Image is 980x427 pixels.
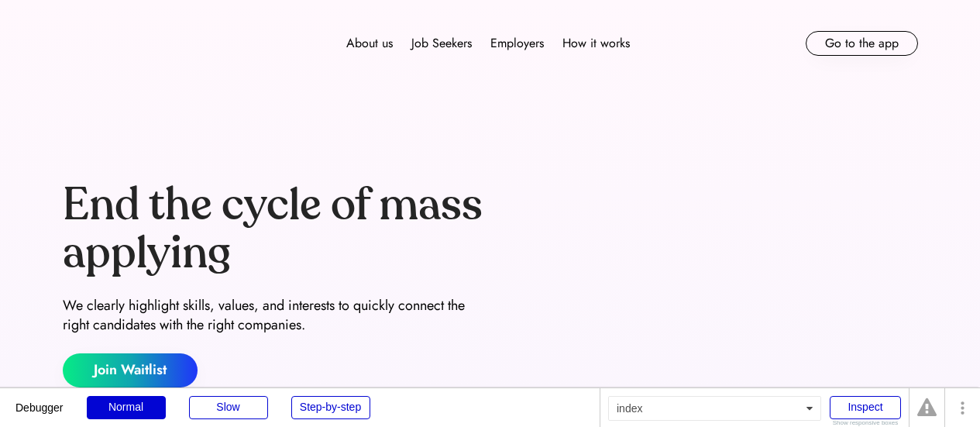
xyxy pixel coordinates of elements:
[15,388,64,413] div: Debugger
[411,34,472,53] div: Job Seekers
[291,396,370,419] div: Step-by-step
[806,31,918,56] button: Go to the app
[346,34,393,53] div: About us
[830,396,901,419] div: Inspect
[63,353,198,387] button: Join Waitlist
[63,31,171,56] img: Forward logo
[562,34,630,53] div: How it works
[189,396,268,419] div: Slow
[608,396,821,421] div: index
[63,181,484,277] div: End the cycle of mass applying
[87,396,166,419] div: Normal
[63,296,484,335] div: We clearly highlight skills, values, and interests to quickly connect the right candidates with t...
[490,34,544,53] div: Employers
[830,420,901,426] div: Show responsive boxes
